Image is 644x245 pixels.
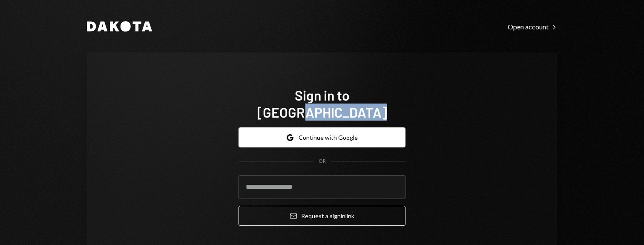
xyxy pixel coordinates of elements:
[508,23,557,31] div: Open account
[239,127,405,147] button: Continue with Google
[508,22,557,31] a: Open account
[239,206,405,226] button: Request a signinlink
[239,86,405,121] h1: Sign in to [GEOGRAPHIC_DATA]
[319,158,326,165] div: OR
